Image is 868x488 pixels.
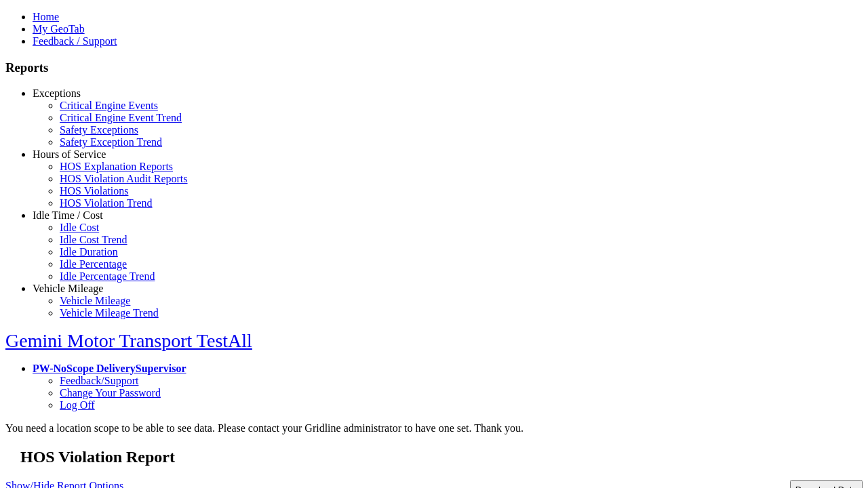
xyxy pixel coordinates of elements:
a: Vehicle Mileage [33,283,103,294]
a: Idle Cost Trend [60,234,127,245]
div: You need a location scope to be able to see data. Please contact your Gridline administrator to h... [5,422,863,434]
a: Idle Percentage Trend [60,270,155,282]
a: Gemini Motor Transport TestAll [5,330,252,351]
a: Critical Engine Event Trend [60,112,182,123]
a: Change Your Password [60,387,161,399]
a: Log Off [60,399,95,411]
a: Critical Engine Events [60,100,158,111]
a: Home [33,11,59,22]
a: Idle Percentage [60,258,127,270]
a: My GeoTab [33,23,85,35]
a: Vehicle Mileage [60,295,130,306]
a: Idle Duration [60,246,118,258]
h3: Reports [5,60,863,75]
a: HOS Violation Audit Reports [60,173,188,184]
a: Exceptions [33,87,81,99]
a: Safety Exceptions [60,124,138,136]
a: Hours of Service [33,148,106,160]
a: Safety Exception Trend [60,136,162,148]
a: Idle Time / Cost [33,209,103,221]
a: PW-NoScope DeliverySupervisor [33,363,186,374]
a: Idle Cost [60,222,99,233]
a: Vehicle Mileage Trend [60,307,159,319]
a: Feedback / Support [33,35,117,47]
a: HOS Violation Trend [60,197,153,209]
a: HOS Explanation Reports [60,161,173,172]
a: HOS Violations [60,185,128,197]
h2: HOS Violation Report [20,448,863,466]
a: Feedback/Support [60,375,138,386]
